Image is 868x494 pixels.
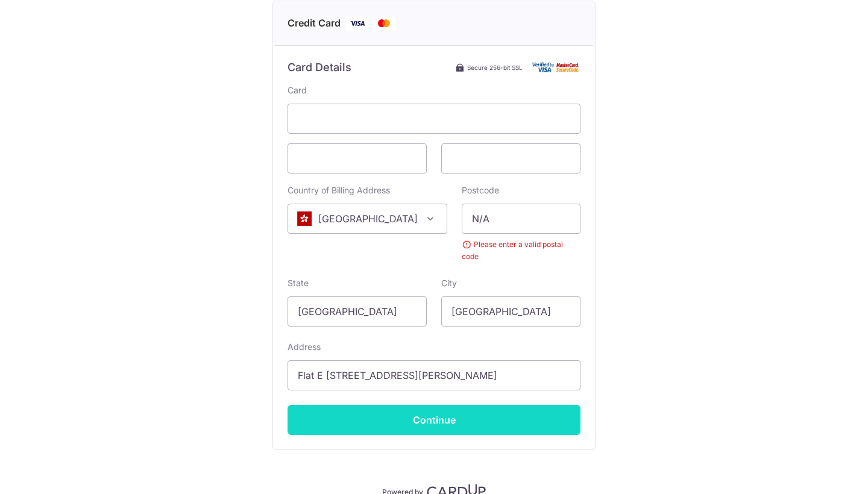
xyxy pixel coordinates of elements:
[298,111,570,126] iframe: Secure card number input frame
[462,204,580,234] input: Example 123456
[288,405,580,435] input: Continue
[441,277,457,289] label: City
[345,16,370,31] img: Visa
[288,341,321,353] label: Address
[532,62,580,72] img: Card secure
[288,204,447,233] span: Hong Kong
[288,60,351,75] h6: Card Details
[451,151,570,166] iframe: Secure card security code input frame
[288,84,307,96] label: Card
[467,63,523,72] span: Secure 256-bit SSL
[288,277,309,289] label: State
[288,16,341,31] span: Credit Card
[462,184,499,196] label: Postcode
[288,204,447,234] span: Hong Kong
[298,151,417,166] iframe: Secure card expiration date input frame
[372,16,396,31] img: Mastercard
[288,184,390,196] label: Country of Billing Address
[462,239,580,263] small: Please enter a valid postal code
